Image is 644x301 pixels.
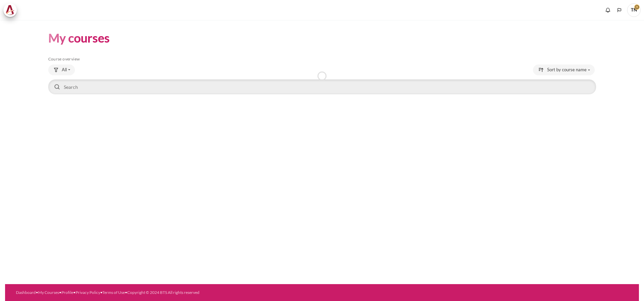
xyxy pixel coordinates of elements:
[16,290,36,295] a: Dashboard
[627,3,641,17] span: TN
[5,20,639,106] section: Content
[38,290,59,295] a: My Courses
[5,5,15,15] img: Architeck
[533,65,595,75] button: Sorting drop-down menu
[48,65,75,75] button: Grouping drop-down menu
[16,290,359,296] div: • • • • •
[627,3,641,17] a: User menu
[102,290,125,295] a: Terms of Use
[48,79,596,94] input: Search
[76,290,100,295] a: Privacy Policy
[62,67,67,73] span: All
[61,290,73,295] a: Profile
[48,65,596,96] div: Course overview controls
[547,67,587,73] span: Sort by course name
[48,56,596,62] h5: Course overview
[603,5,613,15] div: Show notification window with no new notifications
[614,5,624,15] button: Languages
[48,30,110,46] h1: My courses
[127,290,199,295] a: Copyright © 2024 BTS All rights reserved
[3,3,20,17] a: Architeck Architeck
